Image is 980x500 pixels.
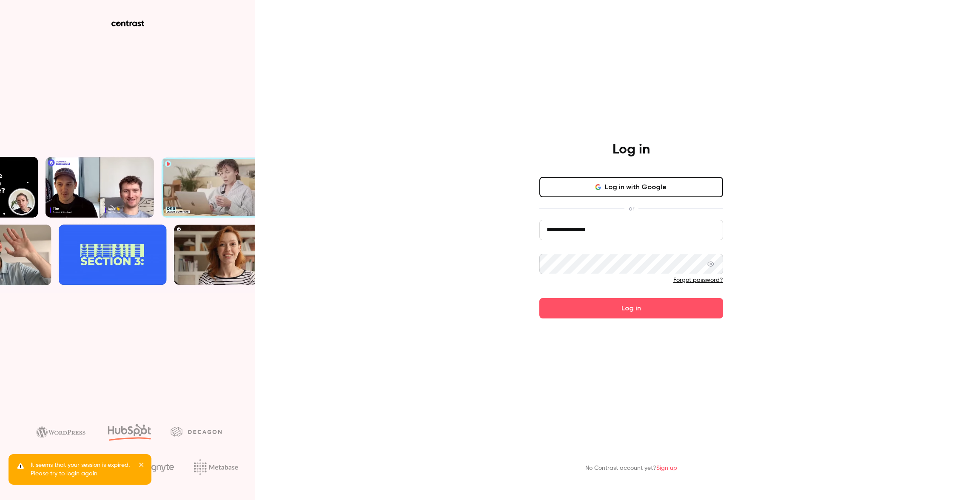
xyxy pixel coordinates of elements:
[539,298,723,318] button: Log in
[585,464,677,473] p: No Contrast account yet?
[539,177,723,197] button: Log in with Google
[31,461,133,478] p: It seems that your session is expired. Please try to login again
[656,465,677,471] a: Sign up
[171,427,222,436] img: decagon
[139,461,145,471] button: close
[673,277,723,283] a: Forgot password?
[612,141,650,158] h4: Log in
[624,204,638,213] span: or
